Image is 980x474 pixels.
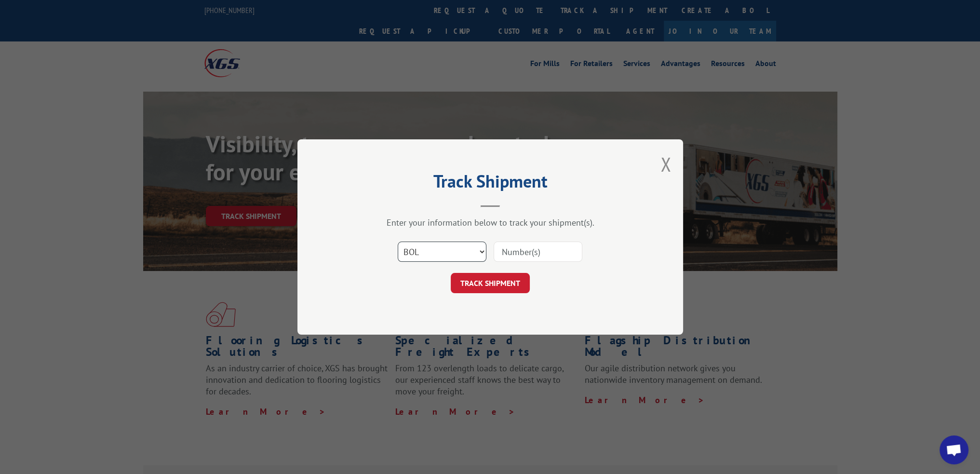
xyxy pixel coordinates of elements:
[940,435,968,464] div: Open chat
[451,273,530,293] button: TRACK SHIPMENT
[346,175,635,193] h2: Track Shipment
[494,242,582,262] input: Number(s)
[660,151,671,177] button: Close modal
[346,217,635,228] div: Enter your information below to track your shipment(s).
